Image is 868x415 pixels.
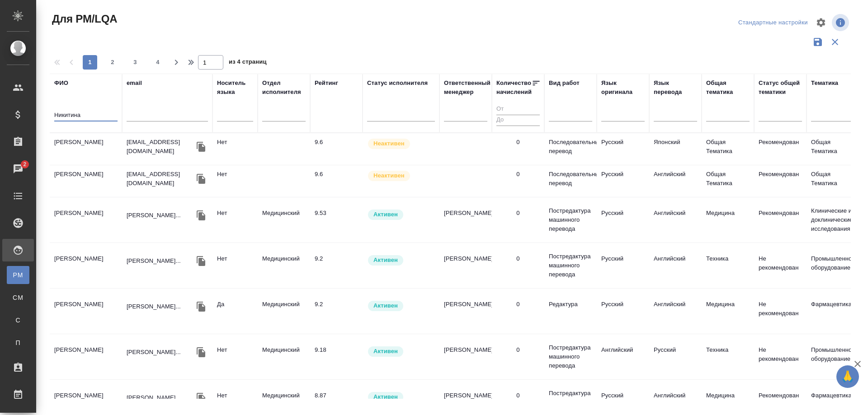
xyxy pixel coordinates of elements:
[549,79,580,88] div: Вид работ
[315,79,338,88] div: Рейтинг
[807,250,859,281] td: Промышленное оборудование
[836,365,859,388] button: 🙏
[544,339,597,375] td: Постредактура машинного перевода
[807,295,859,327] td: Фармацевтика
[702,341,754,373] td: Техника
[702,250,754,281] td: Техника
[826,33,844,51] button: Сбросить фильтры
[702,204,754,236] td: Медицина
[315,300,358,309] div: перевод отличный. Редактура не нужна, корректор/ приемка по качеству может быть нужна
[258,204,310,236] td: Медицинский
[7,289,29,307] a: CM
[50,165,122,197] td: [PERSON_NAME]
[649,204,702,236] td: Английский
[18,160,32,169] span: 2
[649,133,702,165] td: Японский
[127,256,181,266] p: [PERSON_NAME]...
[50,204,122,236] td: [PERSON_NAME]
[373,171,405,180] p: Неактивен
[127,211,181,220] p: [PERSON_NAME]...
[807,165,859,197] td: Общая Тематика
[315,391,358,400] div: перевод отличный. Редактура не нужна, корректор/ приемка по качеству может быть нужна
[597,133,649,165] td: Русский
[811,79,838,88] div: Тематика
[105,55,120,70] button: 2
[516,391,519,400] div: 0
[258,250,310,281] td: Медицинский
[654,79,697,97] div: Язык перевода
[212,133,258,165] td: Нет
[759,79,802,97] div: Статус общей тематики
[367,138,435,150] div: Наши пути разошлись: исполнитель с нами не работает
[315,170,358,179] div: перевод идеальный/почти идеальный. Ни редактор, ни корректор не нужен
[194,209,208,222] button: Скопировать
[516,300,519,309] div: 0
[127,348,181,357] p: [PERSON_NAME]...
[373,139,405,148] p: Неактивен
[809,33,826,51] button: Сохранить фильтры
[7,311,29,329] a: С
[127,302,181,311] p: [PERSON_NAME]...
[367,345,435,358] div: Рядовой исполнитель: назначай с учетом рейтинга
[367,391,435,403] div: Рядовой исполнитель: назначай с учетом рейтинга
[597,204,649,236] td: Русский
[840,367,855,386] span: 🙏
[754,204,807,236] td: Рекомендован
[597,341,649,373] td: Английский
[439,341,492,373] td: [PERSON_NAME]
[194,172,208,186] button: Скопировать
[11,338,25,347] span: П
[127,79,142,88] div: email
[516,170,519,179] div: 0
[258,295,310,327] td: Медицинский
[373,347,398,356] p: Активен
[11,316,25,325] span: С
[127,393,181,402] p: [PERSON_NAME]...
[229,56,267,70] span: из 4 страниц
[212,250,258,281] td: Нет
[439,295,492,327] td: [PERSON_NAME]
[754,341,807,373] td: Не рекомендован
[444,79,491,97] div: Ответственный менеджер
[373,210,398,219] p: Активен
[544,202,597,238] td: Постредактура машинного перевода
[736,16,810,30] div: split button
[544,165,597,197] td: Последовательный перевод
[315,138,358,147] div: перевод идеальный/почти идеальный. Ни редактор, ни корректор не нужен
[367,79,428,88] div: Статус исполнителя
[315,254,358,263] div: перевод отличный. Редактура не нужна, корректор/ приемка по качеству может быть нужна
[212,165,258,197] td: Нет
[597,250,649,281] td: Русский
[367,300,435,312] div: Рядовой исполнитель: назначай с учетом рейтинга
[194,391,208,405] button: Скопировать
[212,295,258,327] td: Да
[315,209,358,218] div: перевод идеальный/почти идеальный. Ни редактор, ни корректор не нужен
[373,301,398,310] p: Активен
[151,58,165,67] span: 4
[105,58,120,67] span: 2
[194,140,208,154] button: Скопировать
[262,79,306,97] div: Отдел исполнителя
[50,133,122,165] td: [PERSON_NAME]
[127,170,194,188] p: [EMAIL_ADDRESS][DOMAIN_NAME]
[194,345,208,359] button: Скопировать
[50,341,122,373] td: [PERSON_NAME]
[702,133,754,165] td: Общая Тематика
[50,295,122,327] td: [PERSON_NAME]
[7,266,29,284] a: PM
[649,165,702,197] td: Английский
[597,295,649,327] td: Русский
[810,12,832,33] span: Настроить таблицу
[373,392,398,401] p: Активен
[11,293,25,302] span: CM
[128,55,142,70] button: 3
[516,254,519,263] div: 0
[706,79,750,97] div: Общая тематика
[496,79,532,97] div: Количество начислений
[439,250,492,281] td: [PERSON_NAME]
[544,295,597,327] td: Редактура
[702,295,754,327] td: Медицина
[151,55,165,70] button: 4
[807,202,859,238] td: Клинические и доклинические исследования
[194,300,208,313] button: Скопировать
